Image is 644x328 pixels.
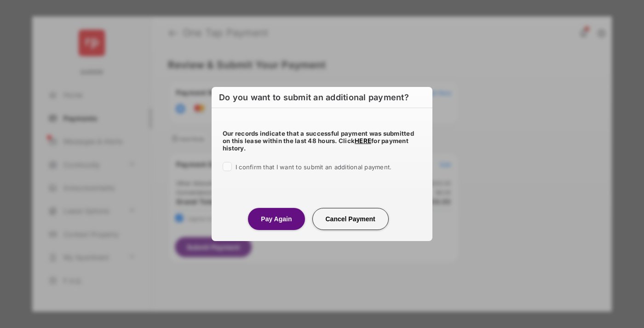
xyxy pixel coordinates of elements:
button: Pay Again [248,208,305,230]
h5: Our records indicate that a successful payment was submitted on this lease within the last 48 hou... [223,130,421,152]
span: I confirm that I want to submit an additional payment. [236,163,391,171]
h2: Do you want to submit an additional payment? [212,87,432,108]
a: HERE [355,137,371,144]
button: Cancel Payment [312,208,389,230]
